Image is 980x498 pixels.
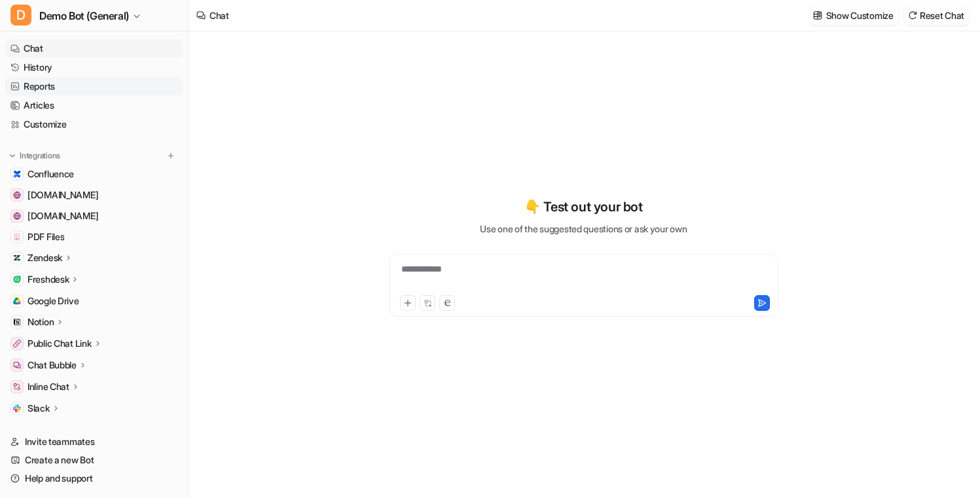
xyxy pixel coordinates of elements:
[524,197,642,217] p: 👇 Test out your bot
[13,383,21,391] img: Inline Chat
[13,191,21,199] img: www.atlassian.com
[27,273,69,286] p: Freshdesk
[5,207,183,225] a: www.airbnb.com[DOMAIN_NAME]
[826,9,894,22] p: Show Customize
[5,39,183,58] a: Chat
[20,151,60,161] p: Integrations
[10,5,31,26] span: D
[166,151,175,160] img: menu_add.svg
[27,168,74,181] span: Confluence
[13,170,21,178] img: Confluence
[13,297,21,305] img: Google Drive
[5,433,183,451] a: Invite teammates
[13,276,21,283] img: Freshdesk
[5,228,183,246] a: PDF FilesPDF Files
[8,151,17,160] img: expand menu
[13,254,21,262] img: Zendesk
[5,292,183,310] a: Google DriveGoogle Drive
[27,359,77,372] p: Chat Bubble
[904,6,970,25] button: Reset Chat
[13,318,21,326] img: Notion
[27,337,92,350] p: Public Chat Link
[27,294,79,308] span: Google Drive
[5,186,183,204] a: www.atlassian.com[DOMAIN_NAME]
[13,404,21,412] img: Slack
[13,212,21,220] img: www.airbnb.com
[5,77,183,96] a: Reports
[27,380,69,393] p: Inline Chat
[809,6,899,25] button: Show Customize
[27,209,98,222] span: [DOMAIN_NAME]
[27,230,64,243] span: PDF Files
[27,419,177,440] span: Explore all integrations
[5,469,183,488] a: Help and support
[27,251,62,264] p: Zendesk
[5,165,183,183] a: ConfluenceConfluence
[13,361,21,369] img: Chat Bubble
[5,421,183,439] a: Explore all integrations
[27,188,98,202] span: [DOMAIN_NAME]
[209,9,229,22] div: Chat
[480,222,687,236] p: Use one of the suggested questions or ask your own
[27,402,50,415] p: Slack
[5,451,183,469] a: Create a new Bot
[27,315,54,329] p: Notion
[5,149,64,162] button: Integrations
[5,115,183,133] a: Customize
[13,340,21,347] img: Public Chat Link
[813,10,822,20] img: customize
[5,96,183,115] a: Articles
[13,233,21,241] img: PDF Files
[5,58,183,77] a: History
[908,10,917,20] img: reset
[39,7,129,25] span: Demo Bot (General)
